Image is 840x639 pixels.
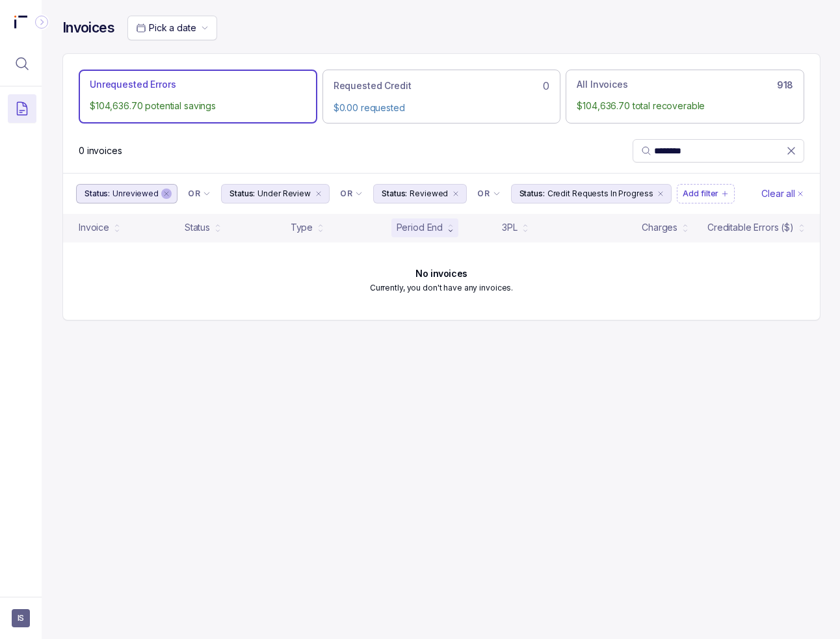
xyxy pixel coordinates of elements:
[230,187,255,200] p: Status:
[79,144,122,157] p: 0 invoices
[340,189,352,199] p: OR
[90,78,176,91] p: Unrequested Errors
[777,80,793,90] h6: 918
[188,189,200,199] p: OR
[136,21,196,34] search: Date Range Picker
[577,99,793,112] p: $104,636.70 total recoverable
[477,189,500,199] li: Filter Chip Connector undefined
[759,184,807,203] button: Clear Filters
[185,221,210,234] div: Status
[79,221,109,234] div: Invoice
[472,185,505,203] button: Filter Chip Connector undefined
[373,184,467,203] button: Filter Chip Reviewed
[547,187,653,200] p: Credit Requests In Progress
[90,99,306,112] p: $104,636.70 potential savings
[334,78,550,94] div: 0
[683,187,718,200] p: Add filter
[62,19,114,37] h4: Invoices
[382,187,407,200] p: Status:
[334,101,550,114] p: $0.00 requested
[8,49,36,78] button: Menu Icon Button MagnifyingGlassIcon
[340,189,363,199] li: Filter Chip Connector undefined
[76,184,177,203] button: Filter Chip Unreviewed
[707,221,794,234] div: Creditable Errors ($)
[161,189,172,199] div: remove content
[188,189,211,199] li: Filter Chip Connector undefined
[183,185,216,203] button: Filter Chip Connector undefined
[313,189,324,199] div: remove content
[79,70,804,123] ul: Action Tab Group
[335,185,368,203] button: Filter Chip Connector undefined
[112,187,159,200] p: Unreviewed
[149,22,196,33] span: Pick a date
[221,184,330,203] button: Filter Chip Under Review
[34,14,49,30] div: Collapse Icon
[76,184,759,203] ul: Filter Group
[415,268,467,279] h6: No invoices
[451,189,461,199] div: remove content
[502,221,518,234] div: 3PL
[577,78,627,91] p: All Invoices
[477,189,490,199] p: OR
[410,187,448,200] p: Reviewed
[761,187,795,200] p: Clear all
[85,187,110,200] p: Status:
[12,609,30,627] button: User initials
[370,281,513,294] p: Currently, you don't have any invoices.
[257,187,311,200] p: Under Review
[79,144,122,157] div: Remaining page entries
[677,184,735,203] button: Filter Chip Add filter
[642,221,677,234] div: Charges
[127,16,217,40] button: Date Range Picker
[291,221,313,234] div: Type
[519,187,545,200] p: Status:
[334,79,412,92] p: Requested Credit
[397,221,443,234] div: Period End
[655,189,666,199] div: remove content
[8,94,36,123] button: Menu Icon Button DocumentTextIcon
[511,184,672,203] button: Filter Chip Credit Requests In Progress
